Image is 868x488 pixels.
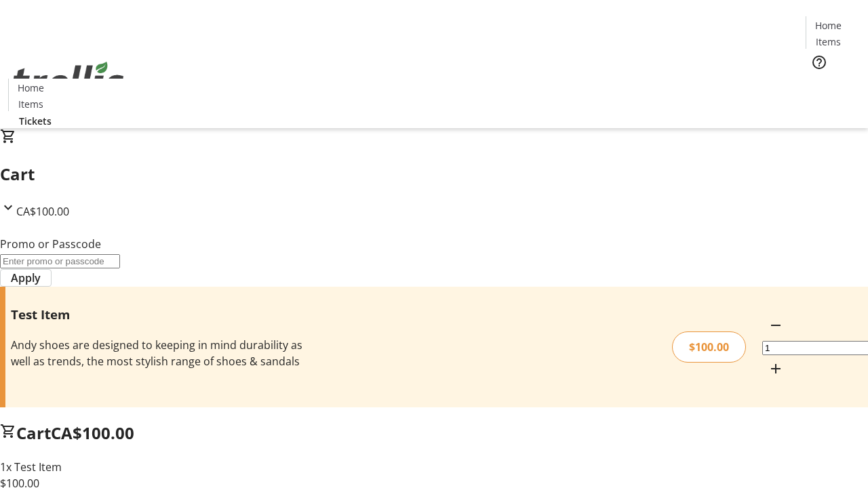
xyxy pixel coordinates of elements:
[19,114,52,128] span: Tickets
[8,114,62,128] a: Tickets
[806,49,833,76] button: Help
[9,81,52,95] a: Home
[816,79,849,93] span: Tickets
[11,337,307,369] div: Andy shoes are designed to keeping in mind durability as well as trends, the most stylish range o...
[51,422,134,444] span: CA$100.00
[18,97,43,111] span: Items
[815,18,842,33] span: Home
[16,204,69,219] span: CA$100.00
[762,312,789,339] button: Decrement by one
[9,97,52,111] a: Items
[816,35,841,49] span: Items
[18,81,44,95] span: Home
[11,270,41,286] span: Apply
[8,47,129,115] img: Orient E2E Organization nWDaEk39cF's Logo
[806,18,850,33] a: Home
[806,79,860,93] a: Tickets
[762,355,789,382] button: Increment by one
[11,305,307,324] h3: Test Item
[806,35,850,49] a: Items
[672,331,746,363] div: $100.00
